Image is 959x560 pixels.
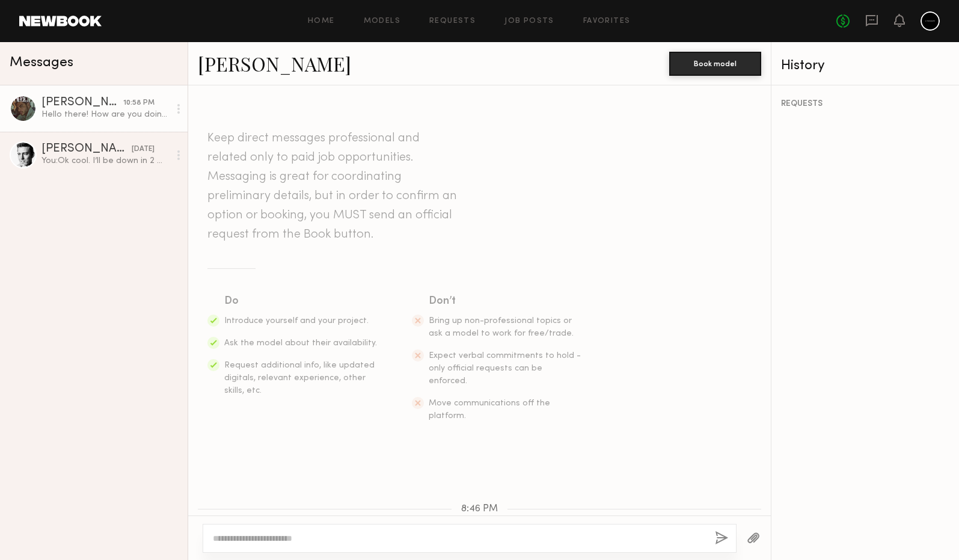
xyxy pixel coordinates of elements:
div: [PERSON_NAME] [41,143,132,155]
span: 8:46 PM [461,504,498,514]
div: [PERSON_NAME] [41,97,123,109]
button: Book model [669,52,761,76]
div: Hello there! How are you doing? I’m doing great. [41,109,170,120]
div: Do [224,293,378,310]
span: Bring up non-professional topics or ask a model to work for free/trade. [429,317,574,337]
span: Introduce yourself and your project. [224,317,369,325]
a: [PERSON_NAME] [198,51,351,76]
a: Job Posts [504,17,554,25]
a: Favorites [583,17,631,25]
span: Expect verbal commitments to hold - only official requests can be enforced. [429,352,581,385]
div: History [781,59,949,73]
span: Move communications off the platform. [429,399,550,420]
a: Home [308,17,335,25]
a: Models [364,17,400,25]
a: Requests [429,17,476,25]
span: Ask the model about their availability. [224,339,377,347]
div: You: Ok cool. I’ll be down in 2 minutes! [41,155,170,167]
span: Messages [10,56,73,70]
div: [DATE] [132,144,155,155]
div: Don’t [429,293,583,310]
div: 10:58 PM [123,97,155,109]
header: Keep direct messages professional and related only to paid job opportunities. Messaging is great ... [207,129,460,244]
div: REQUESTS [781,100,949,108]
a: Book model [669,58,761,68]
span: Request additional info, like updated digitals, relevant experience, other skills, etc. [224,362,375,395]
